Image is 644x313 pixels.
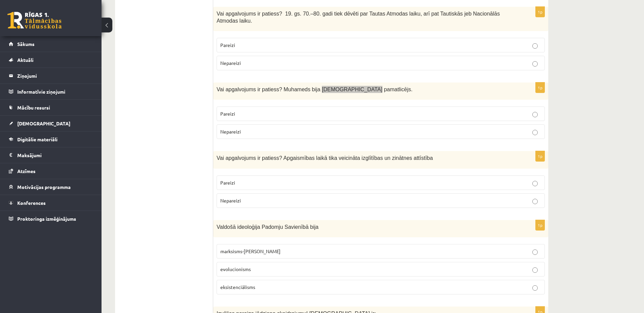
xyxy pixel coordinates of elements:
[9,179,93,195] a: Motivācijas programma
[9,68,93,83] a: Ziņojumi
[532,199,538,204] input: Nepareizi
[9,100,93,115] a: Mācību resursi
[17,136,58,142] span: Digitālie materiāli
[220,266,251,272] span: evolucionisms
[532,43,538,49] input: Pareizi
[532,112,538,117] input: Pareizi
[220,197,241,203] span: Nepareizi
[17,216,76,222] span: Proktoringa izmēģinājums
[532,130,538,135] input: Nepareizi
[220,42,235,48] span: Pareizi
[532,249,538,255] input: marksisms-[PERSON_NAME]
[220,248,281,254] span: marksisms-[PERSON_NAME]
[9,131,93,147] a: Digitālie materiāli
[217,87,413,92] span: Vai apgalvojums ir patiess? Muhameds bija [DEMOGRAPHIC_DATA] pamatlicējs.
[17,120,70,126] span: [DEMOGRAPHIC_DATA]
[532,61,538,67] input: Nepareizi
[9,116,93,131] a: [DEMOGRAPHIC_DATA]
[9,195,93,211] a: Konferences
[9,163,93,179] a: Atzīmes
[9,147,93,163] a: Maksājumi
[220,284,255,290] span: eksistenciālisms
[17,57,34,63] span: Aktuāli
[535,220,545,231] p: 1p
[217,224,318,230] span: Valdošā ideoloģija Padomju Savienībā bija
[7,12,62,29] a: Rīgas 1. Tālmācības vidusskola
[9,36,93,52] a: Sākums
[17,184,71,190] span: Motivācijas programma
[220,111,235,117] span: Pareizi
[17,41,35,47] span: Sākums
[17,168,36,174] span: Atzīmes
[217,11,500,24] span: Vai apgalvojums ir patiess? 19. gs. 70.–80. gadi tiek dēvēti par Tautas Atmodas laiku, arī pat Ta...
[220,60,241,66] span: Nepareizi
[17,104,50,111] span: Mācību resursi
[220,128,241,135] span: Nepareizi
[17,200,46,206] span: Konferences
[535,151,545,162] p: 1p
[217,155,433,161] span: Vai apgalvojums ir patiess? Apgaismības laikā tika veicināta izglītības un zinātnes attīstība
[9,52,93,68] a: Aktuāli
[17,84,93,99] legend: Informatīvie ziņojumi
[17,68,93,83] legend: Ziņojumi
[220,179,235,186] span: Pareizi
[532,181,538,186] input: Pareizi
[9,211,93,226] a: Proktoringa izmēģinājums
[535,82,545,93] p: 1p
[535,6,545,17] p: 1p
[532,285,538,291] input: eksistenciālisms
[532,267,538,273] input: evolucionisms
[17,147,93,163] legend: Maksājumi
[9,84,93,99] a: Informatīvie ziņojumi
